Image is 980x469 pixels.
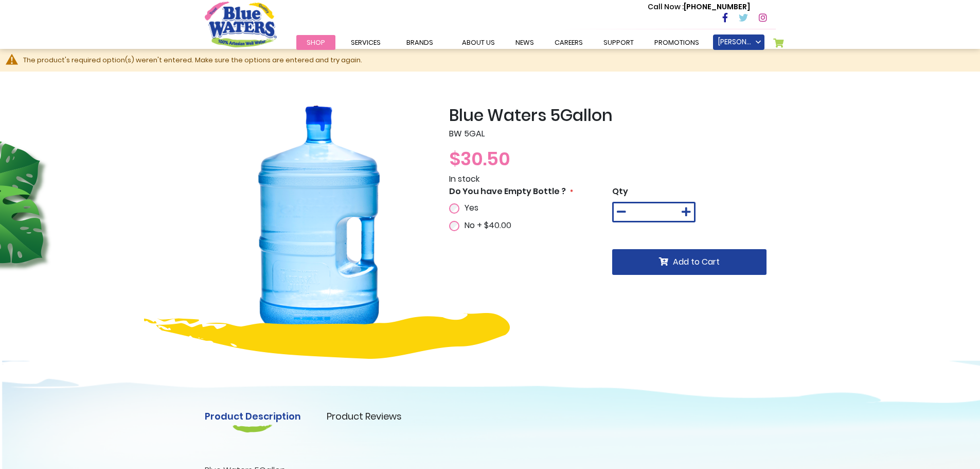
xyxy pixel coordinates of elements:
span: In stock [449,173,479,185]
a: about us [452,35,505,50]
span: Do You have Empty Bottle ? [449,185,566,197]
a: Product Reviews [327,409,402,423]
p: BW 5GAL [449,128,776,140]
span: Add to Cart [673,256,720,268]
span: Yes [465,202,478,214]
a: News [505,35,544,50]
span: + [477,219,511,231]
span: Brands [406,38,433,47]
a: Promotions [644,35,709,50]
span: $30.50 [449,146,510,172]
h2: Blue Waters 5Gallon [449,106,776,125]
div: The product's required option(s) weren't entered. Make sure the options are entered and try again. [23,55,970,65]
span: Services [351,38,381,47]
span: Call Now : [648,2,684,12]
a: support [593,35,644,50]
a: store logo [205,2,277,47]
a: [PERSON_NAME] [713,34,764,50]
span: Shop [307,38,325,47]
span: Qty [612,185,628,197]
span: $40.00 [484,219,511,231]
p: [PHONE_NUMBER] [648,2,750,12]
img: yellow-design.png [144,313,510,359]
span: No [465,219,475,231]
a: careers [544,35,593,50]
img: Blue_Waters_5Gallon_1_20.png [205,106,434,335]
button: Add to Cart [612,249,767,275]
a: Product Description [205,409,301,423]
